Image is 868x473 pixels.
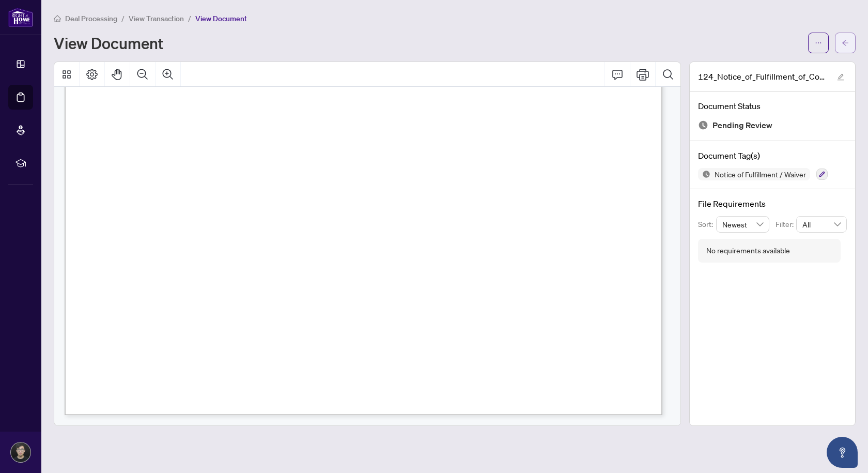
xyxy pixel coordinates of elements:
[842,39,849,47] span: arrow-left
[121,12,125,24] li: /
[706,245,790,256] div: No requirements available
[698,219,716,230] p: Sort:
[815,39,822,47] span: ellipsis
[712,118,772,132] span: Pending Review
[698,100,847,112] h4: Document Status
[827,437,858,468] button: Open asap
[802,217,841,232] span: All
[54,15,61,22] span: home
[698,149,847,162] h4: Document Tag(s)
[8,8,33,27] img: logo
[65,14,117,23] span: Deal Processing
[837,73,844,81] span: edit
[195,14,247,23] span: View Document
[698,197,847,210] h4: File Requirements
[722,217,764,232] span: Newest
[129,14,184,23] span: View Transaction
[54,35,163,51] h1: View Document
[11,443,30,462] img: Profile Icon
[698,120,708,130] img: Document Status
[776,219,796,230] p: Filter:
[710,171,810,178] span: Notice of Fulfillment / Waiver
[698,168,710,180] img: Status Icon
[188,12,191,24] li: /
[698,70,827,83] span: 124_Notice_of_Fulfillment_of_Conditions_-_Agreement_of_Purchase_and_Sale_-_A_-_PropTx-[PERSON_NAM...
